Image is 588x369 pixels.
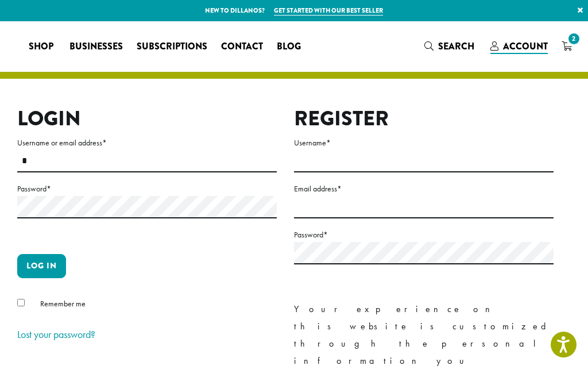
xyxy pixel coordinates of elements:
a: Lost your password? [17,328,95,341]
label: Username or email address [17,136,277,150]
a: Search [417,37,483,56]
span: Blog [277,40,301,54]
label: Username [294,136,554,150]
span: Contact [221,40,263,54]
label: Password [294,228,554,242]
span: Remember me [40,298,86,309]
a: Get started with our best seller [274,6,383,16]
span: Search [438,40,474,53]
a: Shop [22,37,63,56]
h2: Register [294,106,554,131]
button: Log in [17,254,66,278]
span: 2 [566,31,582,47]
label: Password [17,182,277,196]
h2: Login [17,106,277,131]
span: Businesses [69,40,123,54]
span: Shop [29,40,53,54]
span: Account [503,40,548,53]
label: Email address [294,182,554,196]
span: Subscriptions [137,40,207,54]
